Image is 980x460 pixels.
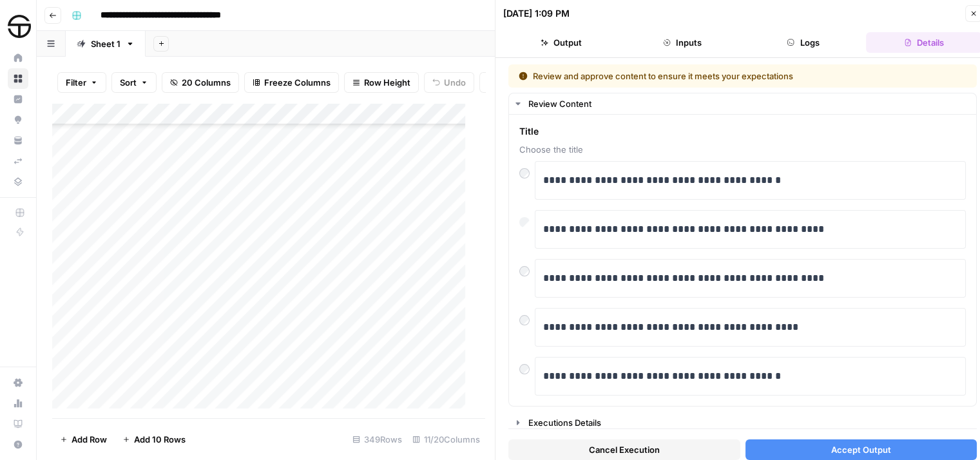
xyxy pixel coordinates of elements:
span: 20 Columns [182,76,231,89]
span: Row Height [364,76,410,89]
button: Freeze Columns [244,72,339,93]
button: 20 Columns [162,72,239,93]
span: Add Row [72,433,107,446]
button: Add 10 Rows [115,429,193,450]
button: Workspace: SimpleTire [8,10,28,43]
a: Insights [8,89,28,110]
a: Home [8,48,28,68]
button: Sort [111,72,157,93]
button: Help + Support [8,434,28,455]
a: Learning Hub [8,414,28,434]
div: Executions Details [528,416,968,429]
button: Cancel Execution [508,439,740,460]
div: Review and approve content to ensure it meets your expectations [519,70,880,82]
button: Inputs [624,32,740,53]
button: Row Height [344,72,419,93]
span: Filter [66,76,86,89]
span: Title [519,125,966,138]
span: Cancel Execution [589,443,660,456]
span: Freeze Columns [264,76,331,89]
a: Browse [8,68,28,89]
a: Sheet 1 [66,31,146,57]
a: Usage [8,393,28,414]
a: Syncs [8,151,28,171]
button: Logs [745,32,861,53]
button: Output [503,32,619,53]
button: Accept Output [745,439,977,460]
button: Undo [424,72,474,93]
a: Settings [8,372,28,393]
span: Accept Output [831,443,891,456]
div: [DATE] 1:09 PM [503,7,570,20]
span: Add 10 Rows [134,433,186,446]
a: Opportunities [8,110,28,130]
button: Filter [57,72,106,93]
a: Data Library [8,171,28,192]
div: 349 Rows [347,429,407,450]
div: Review Content [528,97,968,110]
button: Review Content [509,93,976,114]
div: Review Content [509,115,976,406]
div: Sheet 1 [91,37,120,50]
div: 11/20 Columns [407,429,485,450]
span: Choose the title [519,143,966,156]
button: Executions Details [509,412,976,433]
span: Sort [120,76,137,89]
button: Add Row [52,429,115,450]
span: Undo [444,76,466,89]
img: SimpleTire Logo [8,15,31,38]
a: Your Data [8,130,28,151]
